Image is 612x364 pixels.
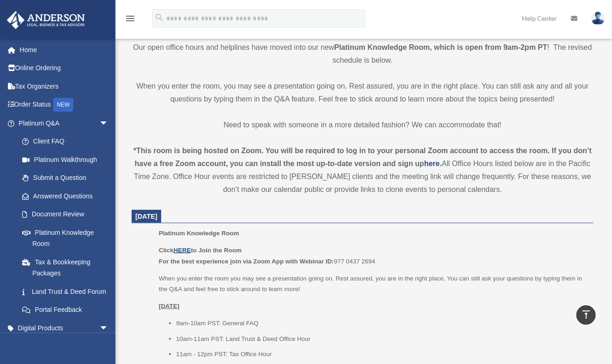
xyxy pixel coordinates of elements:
[132,41,594,67] p: Our open office hours and helplines have moved into our new ! The revised schedule is below.
[176,334,587,345] li: 10am-11am PST: Land Trust & Deed Office Hour
[159,230,239,237] span: Platinum Knowledge Room
[176,318,587,329] li: 9am-10am PST: General FAQ
[6,95,122,114] a: Order StatusNEW
[13,301,122,319] a: Portal Feedback
[174,247,191,254] a: HERE
[6,77,122,95] a: Tax Organizers
[125,13,136,24] i: menu
[13,150,122,169] a: Platinum Walkthrough
[13,282,122,301] a: Land Trust & Deed Forum
[135,213,158,220] span: [DATE]
[133,147,592,167] strong: *This room is being hosted on Zoom. You will be required to log in to your personal Zoom account ...
[6,114,122,132] a: Platinum Q&Aarrow_drop_down
[132,80,594,106] p: When you enter the room, you may see a presentation going on. Rest assured, you are in the right ...
[13,253,122,282] a: Tax & Bookkeeping Packages
[159,247,242,254] b: Click to Join the Room
[576,305,596,325] a: vertical_align_top
[581,309,592,320] i: vertical_align_top
[176,349,587,360] li: 11am - 12pm PST: Tax Office Hour
[159,273,587,295] p: When you enter the room you may see a presentation going on. Rest assured, you are in the right p...
[132,119,594,131] p: Need to speak with someone in a more detailed fashion? We can accommodate that!
[13,223,118,253] a: Platinum Knowledge Room
[125,16,136,24] a: menu
[99,114,118,133] span: arrow_drop_down
[6,41,122,59] a: Home
[440,160,442,167] strong: .
[13,169,122,187] a: Submit a Question
[591,12,605,25] img: User Pic
[6,319,122,337] a: Digital Productsarrow_drop_down
[4,11,88,29] img: Anderson Advisors Platinum Portal
[99,319,118,338] span: arrow_drop_down
[424,160,440,167] a: here
[13,205,122,224] a: Document Review
[13,187,122,205] a: Answered Questions
[159,303,180,310] u: [DATE]
[334,43,547,51] strong: Platinum Knowledge Room, which is open from 9am-2pm PT
[159,258,334,265] b: For the best experience join via Zoom App with Webinar ID:
[13,132,122,151] a: Client FAQ
[159,245,587,267] p: 977 0437 2694
[53,98,73,112] div: NEW
[6,59,122,78] a: Online Ordering
[154,12,164,23] i: search
[132,144,594,196] div: All Office Hours listed below are in the Pacific Time Zone. Office Hour events are restricted to ...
